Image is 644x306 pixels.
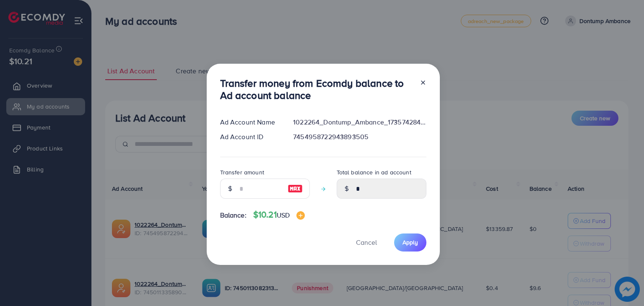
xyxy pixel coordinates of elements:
div: 7454958722943893505 [286,132,433,142]
span: Apply [402,238,418,246]
button: Cancel [345,233,387,252]
div: Ad Account ID [213,132,287,142]
img: image [288,184,303,194]
h3: Transfer money from Ecomdy balance to Ad account balance [220,77,413,101]
button: Apply [394,233,426,252]
span: USD [277,210,290,220]
label: Transfer amount [220,168,264,176]
span: Cancel [356,238,377,247]
span: Balance: [220,210,247,220]
img: image [296,211,305,220]
div: Ad Account Name [213,117,287,127]
label: Total balance in ad account [337,168,411,176]
h4: $10.21 [253,210,305,220]
div: 1022264_Dontump_Ambance_1735742847027 [286,117,433,127]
